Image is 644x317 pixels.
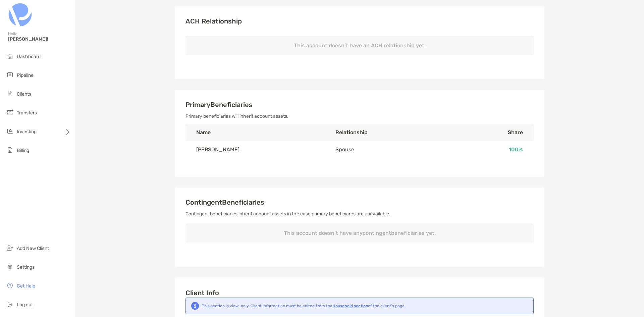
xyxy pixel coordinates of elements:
[185,17,534,25] h3: ACH Relationship
[6,90,14,98] img: clients icon
[8,36,71,42] span: [PERSON_NAME]!
[325,141,449,158] td: Spouse
[449,124,534,141] th: Share
[185,210,534,218] p: Contingent beneficiaries inherit account assets in the case primary beneficiares are unavailable.
[325,124,449,141] th: Relationship
[185,223,534,243] p: This account doesn’t have any contingent beneficiaries yet.
[17,302,33,308] span: Log out
[8,3,32,27] img: Zoe Logo
[6,108,14,116] img: transfers icon
[6,52,14,60] img: dashboard icon
[17,91,31,97] span: Clients
[449,141,534,158] td: 100 %
[17,72,34,78] span: Pipeline
[17,264,35,270] span: Settings
[185,198,264,206] span: Contingent Beneficiaries
[6,244,14,252] img: add_new_client icon
[17,110,37,116] span: Transfers
[6,263,14,271] img: settings icon
[332,304,368,308] b: Household section
[17,129,37,135] span: Investing
[17,246,49,251] span: Add New Client
[17,54,41,59] span: Dashboard
[185,101,253,109] span: Primary Beneficiaries
[6,127,14,135] img: investing icon
[17,148,29,153] span: Billing
[6,71,14,79] img: pipeline icon
[185,288,534,298] h5: Client Info
[191,302,199,310] img: Notification icon
[6,281,14,289] img: get-help icon
[17,283,35,289] span: Get Help
[185,112,534,120] p: Primary beneficiaries will inherit account assets.
[185,36,534,55] p: This account doesn’t have an ACH relationship yet.
[185,124,325,141] th: Name
[6,300,14,308] img: logout icon
[185,141,325,158] td: [PERSON_NAME]
[202,304,406,308] div: This section is view-only. Client information must be edited from the of the client's page.
[6,146,14,154] img: billing icon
